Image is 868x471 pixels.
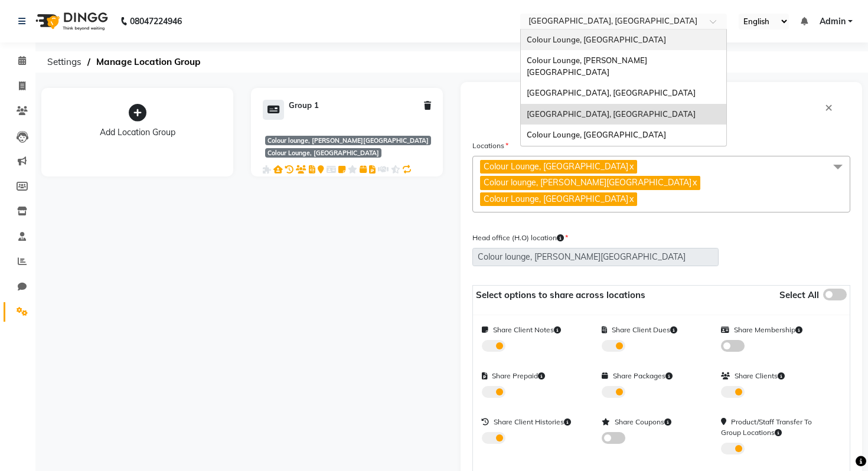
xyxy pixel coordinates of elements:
[265,136,431,145] span: Colour lounge, [PERSON_NAME][GEOGRAPHIC_DATA]
[484,194,628,204] span: Colour Lounge, [GEOGRAPHIC_DATA]
[484,161,628,172] span: Colour Lounge, [GEOGRAPHIC_DATA]
[289,100,319,112] div: Group 1
[482,417,584,427] label: Share Client Histories
[628,161,634,172] a: x
[53,126,221,139] div: Add Location Group
[472,140,508,151] label: Locations
[472,233,568,243] label: Head office (H.O) location
[130,5,182,38] b: 08047224946
[721,417,823,438] label: Product/Staff Transfer To Group Locations
[602,325,704,335] label: Share Client Dues
[476,289,645,310] span: Select options to share across locations
[602,417,704,427] label: Share Coupons
[472,113,850,130] p: EDIT LOCATION GROUP
[527,130,666,139] span: Colour Lounge, [GEOGRAPHIC_DATA]
[520,29,727,146] ng-dropdown-panel: Options list
[527,55,647,77] span: Colour Lounge, [PERSON_NAME][GEOGRAPHIC_DATA]
[825,100,833,113] button: Close
[41,51,87,73] span: Settings
[527,109,696,119] span: [GEOGRAPHIC_DATA], [GEOGRAPHIC_DATA]
[527,35,666,44] span: Colour Lounge, [GEOGRAPHIC_DATA]
[30,5,111,38] img: logo
[482,371,584,381] label: Share Prepaid
[602,371,704,381] label: Share Packages
[820,15,846,28] span: Admin
[482,325,584,335] label: Share Client Notes
[779,289,819,305] label: Select All
[484,177,691,188] span: Colour lounge, [PERSON_NAME][GEOGRAPHIC_DATA]
[691,177,697,188] a: x
[721,371,823,381] label: Share Clients
[721,325,823,335] label: Share Membership
[90,51,207,73] span: Manage Location Group
[628,194,634,204] a: x
[825,99,833,115] span: ×
[527,88,696,97] span: [GEOGRAPHIC_DATA], [GEOGRAPHIC_DATA]
[265,148,381,158] span: Colour Lounge, [GEOGRAPHIC_DATA]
